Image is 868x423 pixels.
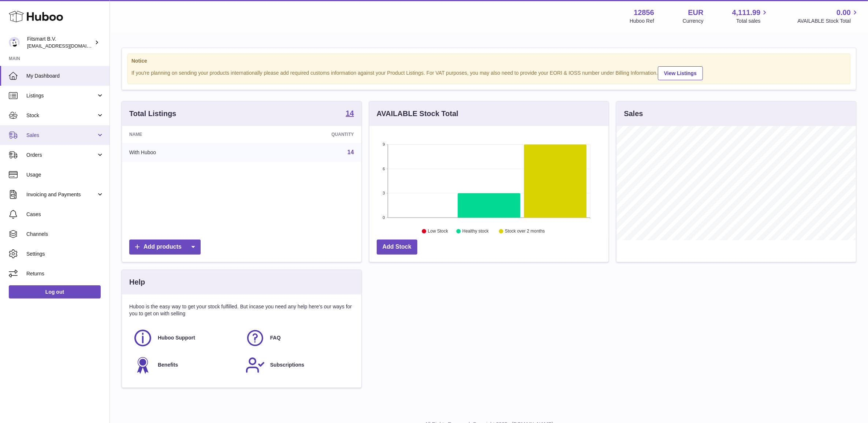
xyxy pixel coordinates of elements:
h3: Help [129,277,145,287]
span: Total sales [736,18,769,25]
strong: EUR [688,8,703,18]
a: FAQ [245,328,350,348]
span: 0.00 [837,8,851,18]
a: Huboo Support [133,328,238,348]
strong: Notice [131,57,846,64]
span: My Dashboard [26,73,104,79]
div: Fitsmart B.V. [27,36,93,49]
span: Sales [26,132,96,139]
a: 4,111.99 Total sales [732,8,769,25]
span: [EMAIL_ADDRESS][DOMAIN_NAME] [27,43,108,49]
span: Cases [26,211,104,218]
div: Currency [683,18,704,25]
a: Benefits [133,355,238,375]
span: Listings [26,92,96,99]
text: Healthy stock [462,229,489,234]
div: Huboo Ref [630,18,654,25]
span: Huboo Support [158,334,195,341]
a: Add Stock [377,240,417,255]
span: FAQ [270,334,281,341]
a: 14 [347,149,354,155]
a: 0.00 AVAILABLE Stock Total [797,8,859,25]
text: Stock over 2 months [505,229,545,234]
h3: AVAILABLE Stock Total [377,109,458,119]
a: 14 [346,110,354,118]
a: View Listings [658,66,703,80]
text: 3 [383,191,385,196]
span: Settings [26,251,104,257]
td: With Huboo [122,143,248,162]
strong: 12856 [634,8,654,18]
span: 4,111.99 [732,8,761,18]
text: 6 [383,167,385,171]
span: Channels [26,231,104,238]
span: Orders [26,152,96,159]
span: Subscriptions [270,361,304,368]
span: Stock [26,112,96,119]
th: Name [122,126,248,143]
span: AVAILABLE Stock Total [797,18,859,25]
strong: 14 [346,110,354,117]
a: Subscriptions [245,355,350,375]
h3: Sales [624,109,643,119]
a: Add products [129,240,201,255]
p: Huboo is the easy way to get your stock fulfilled. But incase you need any help here's our ways f... [129,303,354,317]
div: If you're planning on sending your products internationally please add required customs informati... [131,65,846,80]
span: Invoicing and Payments [26,191,96,198]
span: Benefits [158,361,178,368]
a: Log out [9,285,101,298]
text: Low Stock [428,229,448,234]
text: 9 [383,142,385,146]
span: Returns [26,270,104,277]
span: Usage [26,171,104,178]
h3: Total Listings [129,109,176,119]
text: 0 [383,215,385,220]
img: internalAdmin-12856@internal.huboo.com [9,37,20,48]
th: Quantity [248,126,361,143]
